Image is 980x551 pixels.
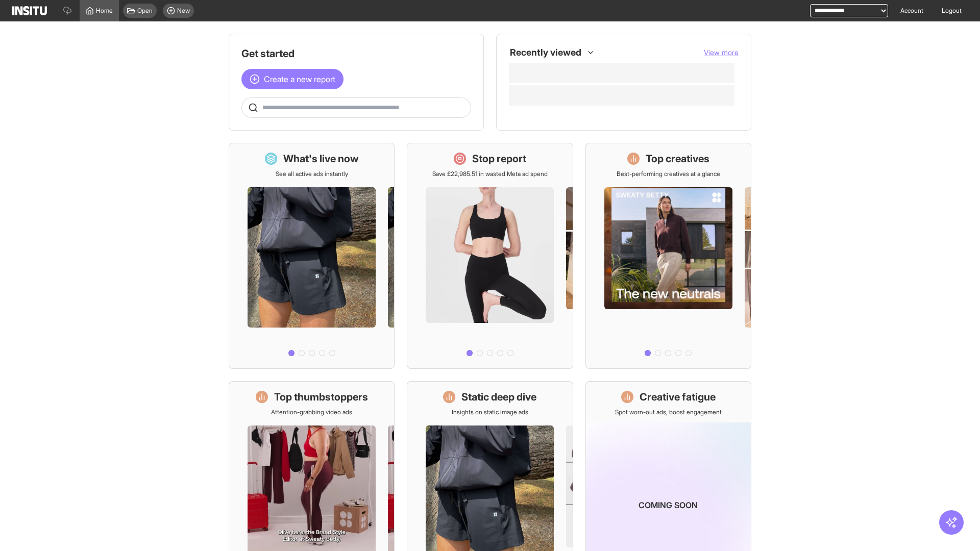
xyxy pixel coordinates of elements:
a: Top creativesBest-performing creatives at a glance [585,143,751,369]
h1: Get started [241,46,471,61]
span: View more [704,48,739,57]
a: Stop reportSave £22,985.51 in wasted Meta ad spend [407,143,573,369]
img: Logo [12,6,47,15]
h1: Top creatives [646,152,709,166]
p: See all active ads instantly [276,170,348,178]
a: What's live nowSee all active ads instantly [229,143,395,369]
span: Create a new report [264,73,335,85]
span: Home [96,7,113,15]
h1: What's live now [283,152,359,166]
h1: Top thumbstoppers [274,390,368,404]
span: New [177,7,190,15]
span: Open [137,7,153,15]
h1: Stop report [472,152,526,166]
p: Insights on static image ads [452,408,528,416]
button: Create a new report [241,69,344,89]
h1: Static deep dive [461,390,536,404]
p: Attention-grabbing video ads [271,408,352,416]
p: Save £22,985.51 in wasted Meta ad spend [432,170,548,178]
p: Best-performing creatives at a glance [617,170,720,178]
button: View more [704,47,739,58]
